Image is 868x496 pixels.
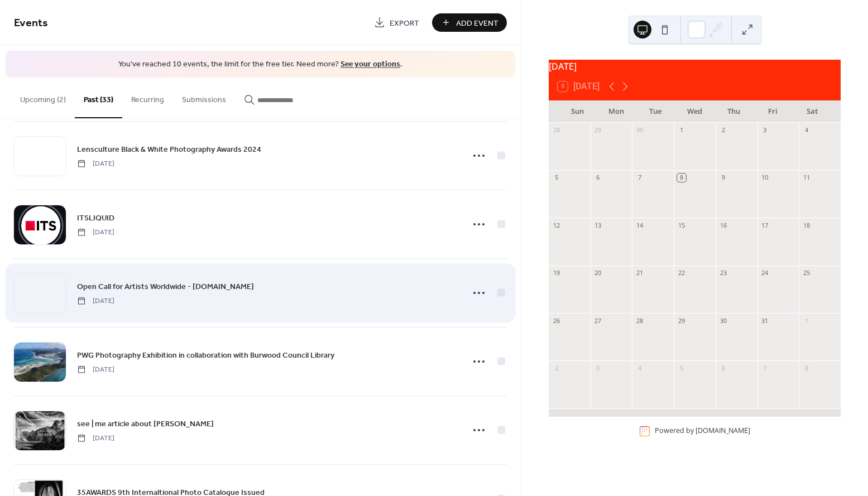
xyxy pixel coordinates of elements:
div: 2 [719,126,727,134]
div: 29 [677,316,685,325]
span: see | me article about [PERSON_NAME] [77,418,214,430]
div: 6 [719,364,727,372]
span: [DATE] [77,364,114,374]
div: [DATE] [549,60,841,73]
div: 30 [719,316,727,325]
div: 4 [802,126,811,134]
span: [DATE] [77,433,114,443]
div: 26 [552,316,560,325]
div: 29 [594,126,602,134]
div: 8 [802,364,811,372]
div: 14 [635,221,644,229]
span: Export [390,17,419,29]
div: 5 [552,174,560,182]
div: 17 [761,221,769,229]
div: 18 [802,221,811,229]
span: ITSLIQUID [77,212,114,224]
div: 10 [761,174,769,182]
div: 4 [635,364,644,372]
span: [DATE] [77,158,114,168]
div: 13 [594,221,602,229]
span: Lensculture Black & White Photography Awards 2024 [77,143,261,155]
span: PWG Photography Exhibition in collaboration with Burwood Council Library [77,349,334,361]
a: Export [366,13,428,32]
span: [DATE] [77,227,114,237]
span: Open Call for Artists Worldwide - [DOMAIN_NAME] [77,281,254,292]
div: 25 [802,269,811,277]
div: 28 [552,126,560,134]
div: Powered by [655,426,750,436]
div: 1 [677,126,685,134]
div: 6 [594,174,602,182]
div: Tue [636,100,675,123]
div: 19 [552,269,560,277]
button: Upcoming (2) [11,78,75,117]
a: PWG Photography Exhibition in collaboration with Burwood Council Library [77,349,334,362]
div: 20 [594,269,602,277]
div: 31 [761,316,769,325]
div: 23 [719,269,727,277]
div: 9 [719,174,727,182]
div: 3 [761,126,769,134]
a: Lensculture Black & White Photography Awards 2024 [77,143,261,156]
div: Thu [714,100,754,123]
div: 11 [802,174,811,182]
div: Fri [754,100,793,123]
div: 2 [552,364,560,372]
div: 16 [719,221,727,229]
div: 12 [552,221,560,229]
div: 5 [677,364,685,372]
div: 7 [635,174,644,182]
div: 7 [761,364,769,372]
div: Mon [597,100,636,123]
div: 8 [677,174,685,182]
div: Sat [793,100,832,123]
div: 24 [761,269,769,277]
div: 15 [677,221,685,229]
div: 27 [594,316,602,325]
div: Sun [558,100,597,123]
a: [DOMAIN_NAME] [696,426,750,436]
div: 30 [635,126,644,134]
button: Recurring [122,78,173,117]
div: 21 [635,269,644,277]
div: 28 [635,316,644,325]
button: Submissions [173,78,235,117]
a: see | me article about [PERSON_NAME] [77,417,214,430]
span: Events [14,12,48,34]
a: ITSLIQUID [77,211,114,224]
a: Open Call for Artists Worldwide - [DOMAIN_NAME] [77,280,254,293]
div: 22 [677,269,685,277]
span: You've reached 10 events, the limit for the free tier. Need more? . [17,59,504,70]
a: See your options [341,57,400,72]
button: Past (33) [75,78,122,118]
div: 3 [594,364,602,372]
span: [DATE] [77,296,114,306]
div: Wed [675,100,714,123]
div: 1 [802,316,811,325]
